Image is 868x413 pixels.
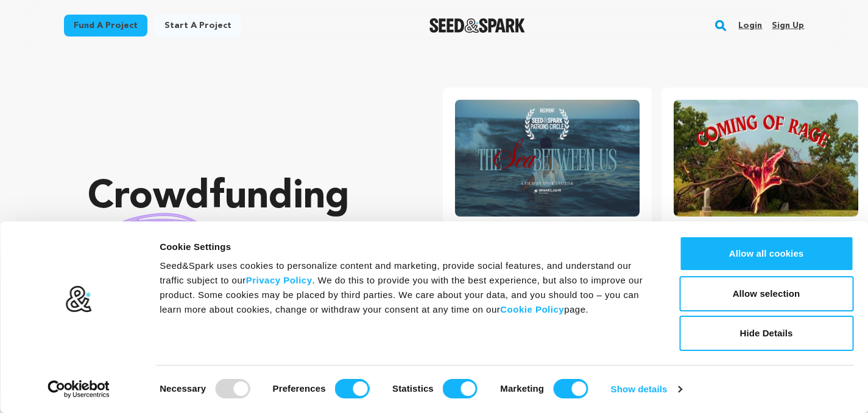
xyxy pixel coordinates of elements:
strong: Marketing [500,383,544,394]
a: Sign up [772,16,804,35]
img: hand sketched image [88,213,216,279]
strong: Statistics [392,383,434,394]
p: Crowdfunding that . [88,173,394,319]
img: logo [65,285,93,313]
img: Seed&Spark Logo Dark Mode [429,18,525,33]
div: Seed&Spark uses cookies to personalize content and marketing, provide social features, and unders... [160,259,652,317]
a: Fund a project [64,15,147,36]
a: Seed&Spark Homepage [429,18,525,33]
a: Show details [611,380,682,398]
button: Allow selection [679,276,853,311]
img: The Sea Between Us image [455,100,640,217]
div: Cookie Settings [160,240,652,254]
button: Allow all cookies [679,236,853,271]
a: Start a project [155,15,241,36]
button: Hide Details [679,316,853,351]
img: Coming of Rage image [674,100,858,217]
a: Usercentrics Cookiebot - opens in a new window [26,380,132,398]
strong: Necessary [160,383,206,394]
a: Cookie Policy [500,304,564,314]
a: Login [738,16,762,35]
strong: Preferences [273,383,326,394]
a: Privacy Policy [246,275,312,285]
